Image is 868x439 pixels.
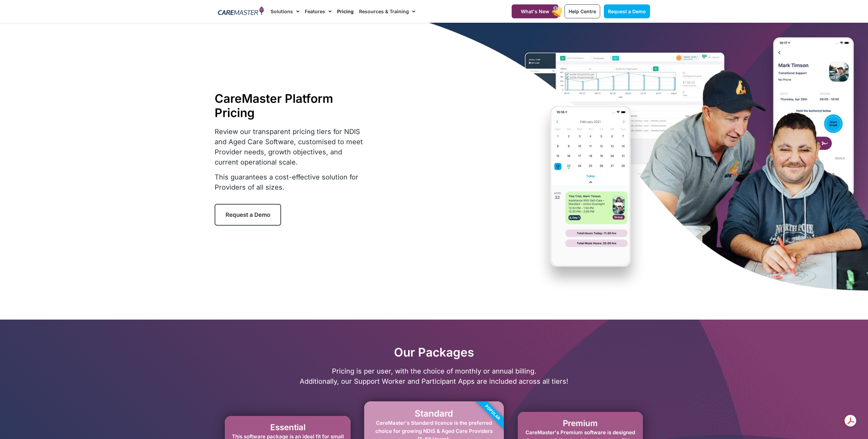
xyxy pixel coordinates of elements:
[608,8,646,14] span: Request a Demo
[225,211,270,218] span: Request a Demo
[215,204,281,226] a: Request a Demo
[215,91,365,120] h1: CareMaster Platform Pricing
[371,408,497,419] h2: Standard
[604,4,650,18] a: Request a Demo
[569,8,596,14] span: Help Centre
[521,8,549,14] span: What's New
[215,172,365,192] p: This guarantees a cost-effective solution for Providers of all sizes.
[565,4,600,18] a: Help Centre
[232,423,344,433] h2: Essential
[525,419,636,428] h2: Premium
[215,345,653,359] h2: Our Packages
[215,366,653,386] p: Pricing is per user, with the choice of monthly or annual billing. Additionally, our Support Work...
[218,6,264,17] img: CareMaster Logo
[215,127,365,167] p: Review our transparent pricing tiers for NDIS and Aged Care Software, customised to meet Provider...
[512,4,558,18] a: What's New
